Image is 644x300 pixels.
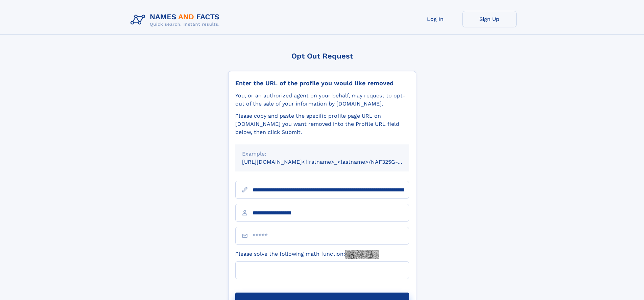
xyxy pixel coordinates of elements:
[242,150,402,158] div: Example:
[408,11,462,27] a: Log In
[462,11,517,27] a: Sign Up
[242,159,422,165] small: [URL][DOMAIN_NAME]<firstname>_<lastname>/NAF325G-xxxxxxxx
[235,79,409,87] div: Enter the URL of the profile you would like removed
[235,112,409,136] div: Please copy and paste the specific profile page URL on [DOMAIN_NAME] you want removed into the Pr...
[228,52,416,60] div: Opt Out Request
[235,92,409,108] div: You, or an authorized agent on your behalf, may request to opt-out of the sale of your informatio...
[128,11,225,29] img: Logo Names and Facts
[235,250,379,259] label: Please solve the following math function:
